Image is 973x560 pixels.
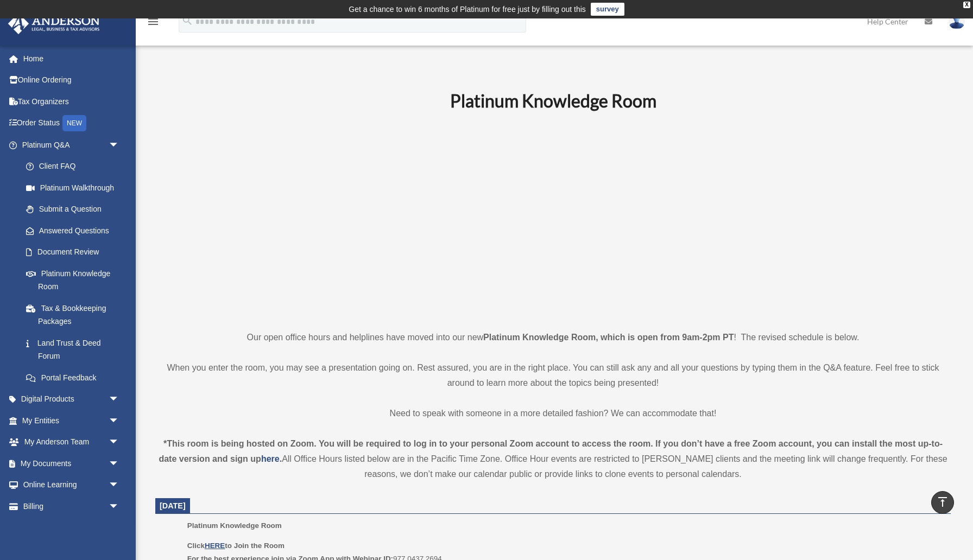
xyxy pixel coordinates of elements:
div: Get a chance to win 6 months of Platinum for free just by filling out this [349,3,586,16]
a: Tax & Bookkeeping Packages [15,297,136,332]
a: vertical_align_top [931,491,954,514]
a: Land Trust & Deed Forum [15,332,136,367]
a: here [261,454,280,463]
img: User Pic [949,14,965,29]
a: Online Learningarrow_drop_down [8,474,136,496]
span: arrow_drop_down [109,410,130,432]
a: Events Calendar [8,517,136,539]
strong: *This room is being hosted on Zoom. You will be required to log in to your personal Zoom account ... [159,439,943,463]
p: Need to speak with someone in a more detailed fashion? We can accommodate that! [155,406,951,421]
a: Billingarrow_drop_down [8,495,136,517]
b: Platinum Knowledge Room [450,90,656,111]
span: [DATE] [160,501,186,510]
a: Platinum Q&Aarrow_drop_down [8,134,136,156]
i: search [181,15,193,27]
a: My Entitiesarrow_drop_down [8,410,136,431]
a: Platinum Knowledge Room [15,263,130,297]
a: Platinum Walkthrough [15,177,136,199]
i: vertical_align_top [936,495,949,508]
a: Home [8,48,136,69]
i: menu [147,15,160,28]
img: Anderson Advisors Platinum Portal [5,13,103,34]
a: Order StatusNEW [8,112,136,135]
a: Tax Organizers [8,91,136,112]
b: Click to Join the Room [187,542,285,550]
a: menu [147,19,160,28]
div: NEW [62,115,86,131]
iframe: 231110_Toby_KnowledgeRoom [390,126,716,310]
strong: Platinum Knowledge Room, which is open from 9am-2pm PT [483,333,734,342]
a: Submit a Question [15,199,136,220]
a: Answered Questions [15,220,136,241]
a: HERE [205,542,225,550]
p: Our open office hours and helplines have moved into our new ! The revised schedule is below. [155,330,951,345]
a: My Documentsarrow_drop_down [8,453,136,474]
a: survey [591,3,624,16]
span: arrow_drop_down [109,389,130,411]
span: arrow_drop_down [109,453,130,475]
a: My Anderson Teamarrow_drop_down [8,431,136,453]
span: Platinum Knowledge Room [187,521,282,530]
span: arrow_drop_down [109,474,130,497]
span: arrow_drop_down [109,134,130,156]
span: arrow_drop_down [109,495,130,518]
a: Client FAQ [15,156,136,177]
div: All Office Hours listed below are in the Pacific Time Zone. Office Hour events are restricted to ... [155,436,951,482]
p: When you enter the room, you may see a presentation going on. Rest assured, you are in the right ... [155,360,951,391]
strong: . [280,454,282,463]
a: Online Ordering [8,69,136,91]
span: arrow_drop_down [109,431,130,454]
div: close [963,2,970,8]
a: Document Review [15,241,136,263]
a: Digital Productsarrow_drop_down [8,389,136,410]
a: Portal Feedback [15,367,136,389]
